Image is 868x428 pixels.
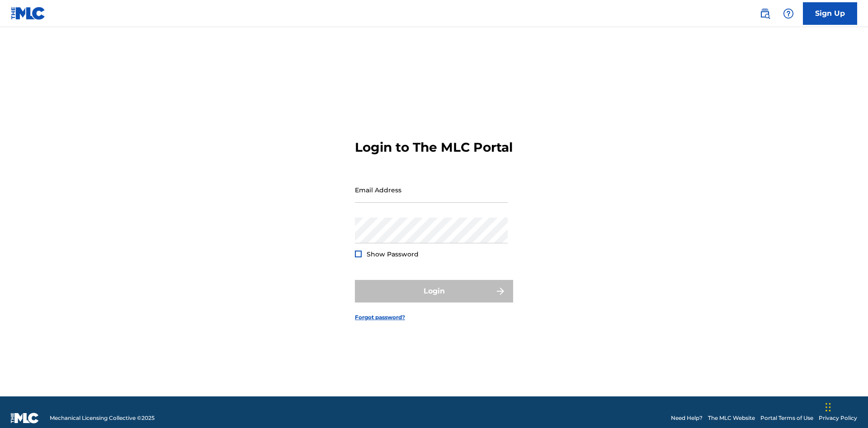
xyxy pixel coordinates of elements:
[50,414,155,422] span: Mechanical Licensing Collective © 2025
[355,313,405,321] a: Forgot password?
[783,8,794,19] img: help
[760,414,813,422] a: Portal Terms of Use
[11,7,46,20] img: MLC Logo
[355,140,513,155] h3: Login to The MLC Portal
[367,250,419,258] span: Show Password
[708,414,755,422] a: The MLC Website
[803,2,857,25] a: Sign Up
[759,8,770,19] img: search
[11,413,39,423] img: logo
[823,385,868,428] iframe: Chat Widget
[756,5,774,23] a: Public Search
[779,5,797,23] div: Help
[819,414,857,422] a: Privacy Policy
[826,394,831,421] div: Drag
[671,414,703,422] a: Need Help?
